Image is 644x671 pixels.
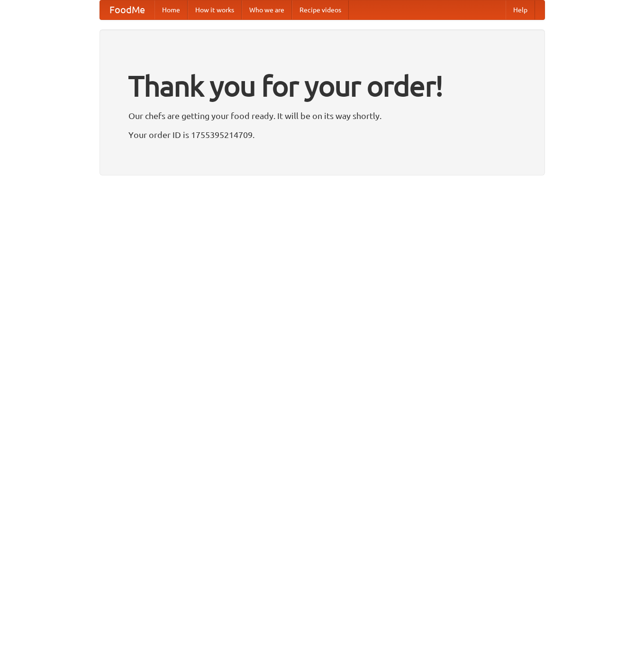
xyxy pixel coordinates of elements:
p: Our chefs are getting your food ready. It will be on its way shortly. [128,109,516,123]
a: Home [154,0,188,19]
p: Your order ID is 1755395214709. [128,128,516,142]
h1: Thank you for your order! [128,63,516,109]
a: How it works [188,0,242,19]
a: FoodMe [100,0,154,19]
a: Who we are [242,0,292,19]
a: Recipe videos [292,0,349,19]
a: Help [506,0,535,19]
